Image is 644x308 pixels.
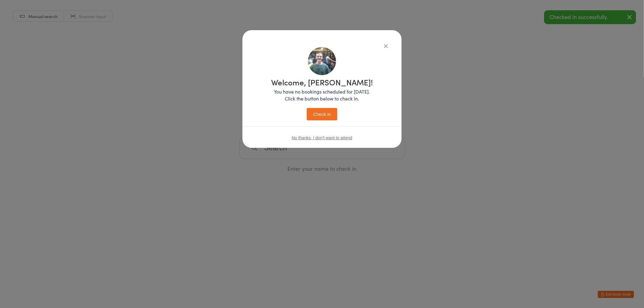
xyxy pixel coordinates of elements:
[292,135,352,140] button: No thanks, I don't want to attend
[307,108,337,120] button: Check in
[271,88,373,102] p: You have no bookings scheduled for [DATE]. Click the button below to check in.
[308,47,336,75] img: image1750839912.png
[271,78,373,86] h1: Welcome, [PERSON_NAME]!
